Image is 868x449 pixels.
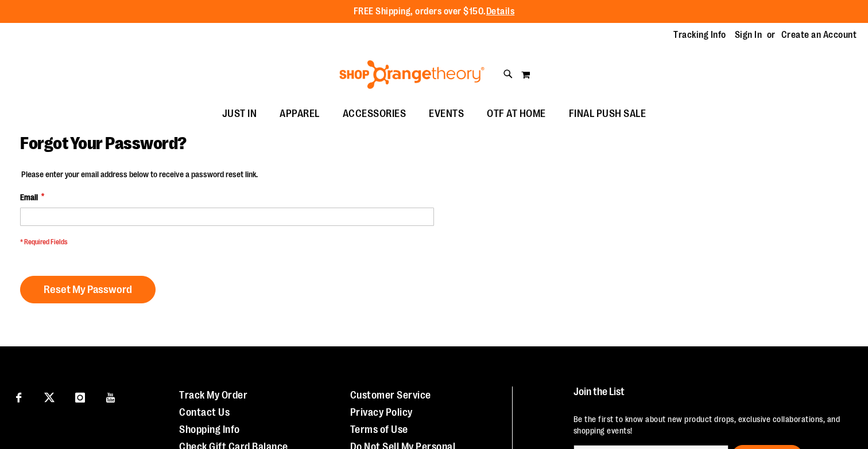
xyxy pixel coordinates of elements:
[573,386,846,408] h4: Join the List
[20,192,38,203] span: Email
[70,386,90,407] a: Visit our Instagram page
[268,101,331,127] a: APPAREL
[487,101,546,127] span: OTF AT HOME
[222,101,257,127] span: JUST IN
[179,424,240,435] a: Shopping Info
[673,29,726,41] a: Tracking Info
[343,101,406,127] span: ACCESSORIES
[486,6,515,17] a: Details
[44,283,132,296] span: Reset My Password
[20,237,434,247] span: * Required Fields
[331,101,418,127] a: ACCESSORIES
[211,101,269,127] a: JUST IN
[101,386,121,407] a: Visit our Youtube page
[350,424,408,435] a: Terms of Use
[350,389,431,401] a: Customer Service
[20,276,156,303] button: Reset My Password
[179,407,230,418] a: Contact Us
[573,413,846,436] p: Be the first to know about new product drops, exclusive collaborations, and shopping events!
[569,101,646,127] span: FINAL PUSH SALE
[179,389,247,401] a: Track My Order
[781,29,857,41] a: Create an Account
[20,134,187,153] span: Forgot Your Password?
[20,169,259,180] legend: Please enter your email address below to receive a password reset link.
[44,392,55,403] img: Twitter
[9,386,29,407] a: Visit our Facebook page
[350,407,413,418] a: Privacy Policy
[429,101,464,127] span: EVENTS
[40,386,60,407] a: Visit our X page
[417,101,475,127] a: EVENTS
[557,101,658,127] a: FINAL PUSH SALE
[338,60,486,89] img: Shop Orangetheory
[735,29,762,41] a: Sign In
[475,101,557,127] a: OTF AT HOME
[354,5,515,18] p: FREE Shipping, orders over $150.
[280,101,320,127] span: APPAREL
